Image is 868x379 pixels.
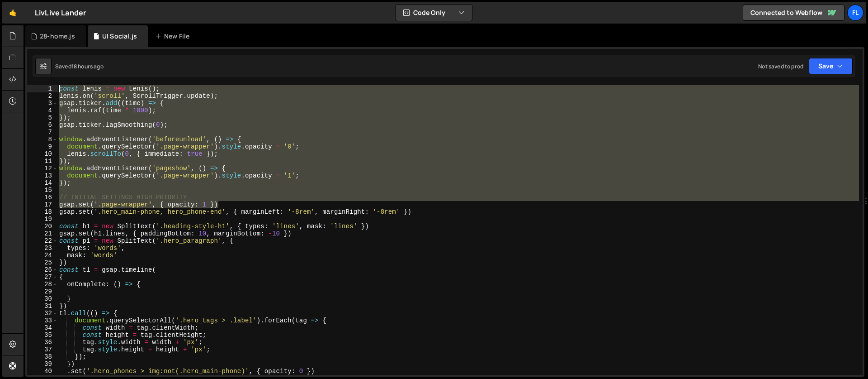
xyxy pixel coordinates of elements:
button: Save [809,58,853,74]
div: 20 [27,223,58,230]
div: 33 [27,317,58,324]
div: 15 [27,187,58,194]
div: 32 [27,310,58,317]
div: 17 [27,201,58,208]
a: Connected to Webflow [743,5,844,21]
div: 4 [27,107,58,114]
div: 14 [27,179,58,187]
div: 28-home.js [40,32,75,41]
div: 3 [27,100,58,107]
div: 26 [27,266,58,273]
div: 19 [27,216,58,223]
div: 9 [27,143,58,150]
div: 29 [27,288,58,295]
div: 28 [27,281,58,288]
div: 24 [27,252,58,259]
div: 27 [27,273,58,281]
div: 1 [27,85,58,92]
div: 25 [27,259,58,266]
div: 16 [27,194,58,201]
a: Fl [847,5,863,21]
div: Saved [55,62,104,70]
div: Not saved to prod [758,62,803,70]
button: Code Only [396,5,472,21]
div: 38 [27,353,58,360]
div: 5 [27,114,58,121]
div: LivLive Lander [35,7,86,18]
div: 12 [27,165,58,172]
div: 18 hours ago [71,62,104,70]
div: 8 [27,136,58,143]
div: 18 [27,208,58,216]
a: 🤙 [2,2,24,24]
div: 22 [27,237,58,245]
div: 35 [27,331,58,339]
div: 13 [27,172,58,179]
div: 7 [27,129,58,136]
div: 23 [27,245,58,252]
div: UI Social.js [102,32,137,41]
div: 10 [27,150,58,158]
div: 39 [27,360,58,368]
div: 37 [27,346,58,353]
div: 6 [27,121,58,129]
div: 36 [27,339,58,346]
div: 30 [27,295,58,302]
div: 2 [27,92,58,100]
div: 34 [27,324,58,331]
div: 40 [27,368,58,375]
div: New File [155,32,193,41]
div: 21 [27,230,58,237]
div: 31 [27,302,58,310]
div: 11 [27,158,58,165]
